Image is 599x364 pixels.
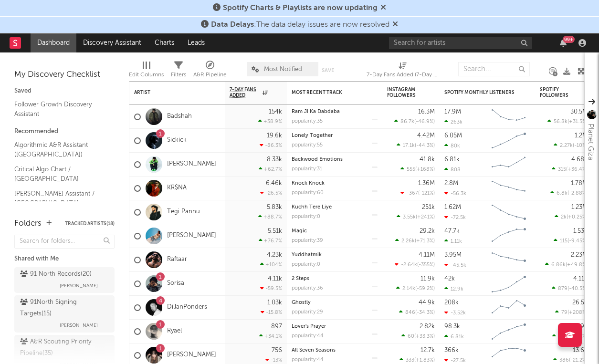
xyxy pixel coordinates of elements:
a: Raftaar [167,256,187,264]
svg: Chart title [487,224,530,248]
div: 2.82k [420,323,435,330]
span: +0.25 % [568,215,586,220]
a: All Seven Seasons [292,348,336,353]
div: ( ) [395,261,435,268]
span: 6.8k [557,191,567,196]
div: 6.05M [444,133,462,139]
span: +1.83 % [416,358,433,363]
a: Ryael [167,327,182,335]
div: A&R Scouting Priority Pipeline ( 35 ) [20,336,106,359]
a: Backwood Emotions [292,157,343,162]
span: -2.88 % [569,191,586,196]
a: Algorithmic A&R Assistant ([GEOGRAPHIC_DATA]) [14,140,105,159]
div: Ram Ji Ka Dabdaba [292,109,378,114]
button: 99+ [560,39,567,47]
a: 91 North Records(20)[PERSON_NAME] [14,267,115,293]
div: 2 Steps [292,276,378,281]
div: 1.11k [444,238,462,244]
div: 756 [272,347,282,354]
div: Edit Columns [129,57,164,85]
div: 808 [444,166,461,173]
div: ( ) [400,190,435,196]
div: popularity: 44 [292,333,324,339]
div: Kuchh Tere Liye [292,205,378,210]
svg: Chart title [487,272,530,296]
a: Charts [148,33,181,52]
div: popularity: 55 [292,143,323,148]
div: popularity: 0 [292,214,320,219]
div: 154k [269,109,282,115]
input: Search... [458,62,530,76]
div: -15.8 % [261,309,282,315]
span: +241 % [417,215,433,220]
a: Ghostly [292,300,311,305]
a: Leads [181,33,211,52]
div: ( ) [552,285,588,291]
div: Most Recent Track [292,90,363,95]
div: 2.8M [444,180,458,187]
a: 2 Steps [292,276,309,281]
div: +62.7 % [259,166,282,172]
input: Search for artists [389,37,532,49]
input: Search for folders... [14,235,115,249]
div: Saved [14,85,115,97]
div: 12.7k [420,347,435,354]
div: 98.3k [444,323,460,330]
div: Planet Giza [585,124,596,160]
div: popularity: 0 [292,262,320,267]
div: A&R Pipeline [193,57,227,85]
span: Data Delays [211,21,254,29]
div: 29.2k [420,228,435,234]
div: Edit Columns [129,69,164,81]
div: -45.5k [444,262,466,268]
div: ( ) [397,142,435,148]
div: ( ) [397,214,435,220]
span: : The data delay issues are now resolved [211,21,389,29]
div: ( ) [550,190,588,196]
div: 1.53k [573,228,588,234]
button: Tracked Artists(18) [65,221,115,226]
div: -59.5 % [260,285,282,291]
a: Yuddhatmik [292,252,322,258]
span: -9.45 % [569,239,586,244]
span: 79 [561,310,567,315]
div: Backwood Emotions [292,157,378,162]
span: 17.1k [403,143,415,148]
div: 7-Day Fans Added (7-Day Fans Added) [367,57,438,85]
a: Lover's Prayer [292,324,326,329]
span: Spotify Charts & Playlists are now updating [223,4,378,12]
span: +33.3 % [416,334,433,339]
div: 6.46k [266,180,282,187]
span: +71.3 % [416,239,433,244]
div: 4.11k [573,276,588,282]
div: +104 % [260,261,282,268]
span: 2.27k [560,143,573,148]
div: Recommended [14,126,115,137]
div: Artist [134,90,206,95]
div: ( ) [547,118,588,125]
div: 12.9k [444,286,463,292]
div: 47.7k [444,228,460,234]
svg: Chart title [487,248,530,272]
div: Spotify Monthly Listeners [444,90,516,95]
div: 5.83k [267,204,282,210]
span: -10 % [574,143,586,148]
svg: Chart title [487,200,530,224]
span: 2.14k [402,286,415,291]
div: 3.95M [444,252,462,258]
a: [PERSON_NAME] [167,160,216,168]
span: 2.26k [401,239,415,244]
div: -13 % [265,357,282,363]
span: [PERSON_NAME] [60,280,98,291]
svg: Chart title [487,129,530,153]
span: 86.7k [400,119,414,125]
div: +76.7 % [259,238,282,244]
a: Tegi Pannu [167,208,200,216]
div: 1.78M [571,180,588,187]
div: Knock Knock [292,181,378,186]
div: 11.9k [420,276,435,282]
div: ( ) [399,309,435,315]
div: Yuddhatmik [292,252,378,258]
div: 4.68k [571,156,588,163]
div: -3.52k [444,310,466,316]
